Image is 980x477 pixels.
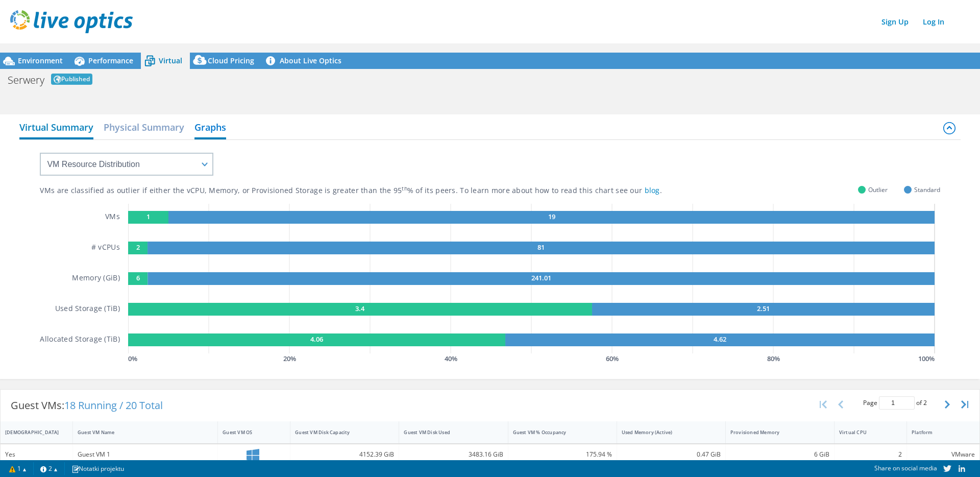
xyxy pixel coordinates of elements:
[918,354,935,363] text: 100 %
[72,272,119,285] h5: Memory (GiB)
[5,449,68,460] div: Yes
[868,184,888,196] span: Outlier
[645,185,660,195] a: blog
[146,212,150,221] text: 1
[8,75,44,85] h1: Serwery
[605,354,618,363] text: 60 %
[876,14,914,29] a: Sign Up
[914,184,940,196] span: Standard
[404,449,503,460] div: 3483.16 GiB
[839,449,902,460] div: 2
[88,56,133,65] span: Performance
[262,53,349,69] a: About Live Optics
[310,335,323,344] text: 4.06
[223,429,273,436] div: Guest VM OS
[19,117,93,139] h2: Virtual Summary
[355,304,365,313] text: 3.4
[5,429,56,436] div: [DEMOGRAPHIC_DATA]
[2,462,34,475] a: 1
[283,354,296,363] text: 20 %
[159,56,182,65] span: Virtual
[136,243,139,252] text: 2
[128,354,137,363] text: 0 %
[10,10,133,33] img: live_optics_svg.svg
[64,398,163,412] span: 18 Running / 20 Total
[839,429,890,436] div: Virtual CPU
[78,429,201,436] div: Guest VM Name
[531,273,551,282] text: 241.01
[295,449,394,460] div: 4152.39 GiB
[874,464,937,472] span: Share on social media
[767,354,779,363] text: 80 %
[194,117,226,139] h2: Graphs
[757,304,770,313] text: 2.51
[912,449,975,460] div: VMware
[923,398,927,407] span: 2
[879,396,915,410] input: jump to page
[714,335,726,344] text: 4.62
[40,333,119,346] h5: Allocated Storage (TiB)
[136,273,140,282] text: 6
[863,396,927,410] span: Page of
[105,211,120,224] h5: VMs
[40,186,713,196] div: VMs are classified as outlier if either the vCPU, Memory, or Provisioned Storage is greater than ...
[622,449,721,460] div: 0.47 GiB
[55,303,120,316] h5: Used Storage (TiB)
[918,14,949,29] a: Log In
[18,56,63,65] span: Environment
[730,429,817,436] div: Provisioned Memory
[64,462,131,475] a: Notatki projektu
[444,354,457,363] text: 40 %
[33,462,65,475] a: 2
[128,353,940,364] svg: GaugeChartPercentageAxisTexta
[912,429,963,436] div: Platform
[1,390,173,421] div: Guest VMs:
[295,429,382,436] div: Guest VM Disk Capacity
[404,429,491,436] div: Guest VM Disk Used
[548,212,555,221] text: 19
[104,117,184,137] h2: Physical Summary
[622,429,708,436] div: Used Memory (Active)
[208,56,254,65] span: Cloud Pricing
[78,449,213,460] div: Guest VM 1
[730,449,829,460] div: 6 GiB
[91,242,120,254] h5: # vCPUs
[51,74,92,85] span: Published
[513,449,612,460] div: 175.94 %
[513,429,600,436] div: Guest VM % Occupancy
[537,243,545,252] text: 81
[402,185,407,192] sup: th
